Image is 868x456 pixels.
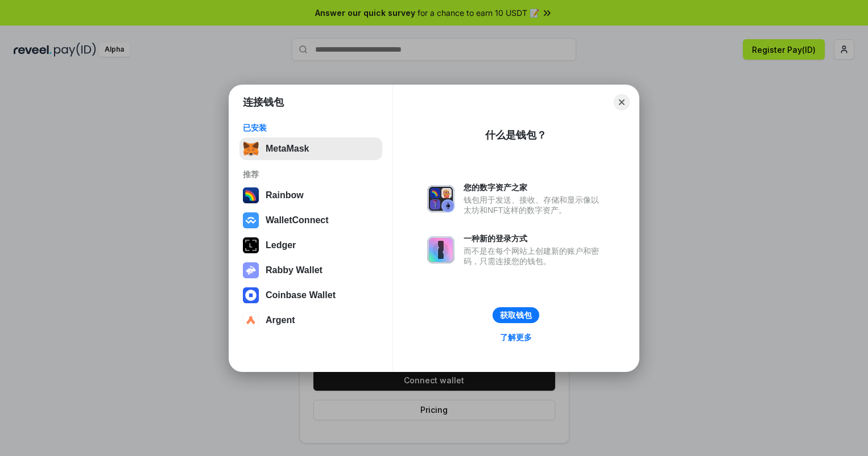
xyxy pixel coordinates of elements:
div: 而不是在每个网站上创建新的账户和密码，只需连接您的钱包。 [464,246,605,266]
img: svg+xml,%3Csvg%20xmlns%3D%22http%3A%2F%2Fwww.w3.org%2F2000%2Fsvg%22%20width%3D%2228%22%20height%3... [243,237,259,253]
div: Rainbow [266,190,304,200]
img: svg+xml,%3Csvg%20fill%3D%22none%22%20height%3D%2233%22%20viewBox%3D%220%200%2035%2033%22%20width%... [243,141,259,157]
div: 获取钱包 [500,310,532,320]
div: 一种新的登录方式 [464,233,605,244]
div: Argent [266,315,295,325]
div: 已安装 [243,123,379,133]
div: Coinbase Wallet [266,290,336,300]
div: Ledger [266,240,296,250]
button: Rabby Wallet [239,259,382,282]
button: 获取钱包 [493,307,539,323]
img: svg+xml,%3Csvg%20width%3D%2228%22%20height%3D%2228%22%20viewBox%3D%220%200%2028%2028%22%20fill%3D... [243,287,259,303]
img: svg+xml,%3Csvg%20width%3D%2228%22%20height%3D%2228%22%20viewBox%3D%220%200%2028%2028%22%20fill%3D... [243,212,259,228]
a: 了解更多 [493,330,539,345]
button: Rainbow [239,184,382,207]
div: 钱包用于发送、接收、存储和显示像以太坊和NFT这样的数字资产。 [464,195,605,215]
div: 什么是钱包？ [485,128,547,142]
div: 了解更多 [500,332,532,342]
button: Close [614,94,630,110]
img: svg+xml,%3Csvg%20width%3D%2228%22%20height%3D%2228%22%20viewBox%3D%220%200%2028%2028%22%20fill%3D... [243,312,259,328]
div: Rabby Wallet [266,265,323,275]
img: svg+xml,%3Csvg%20xmlns%3D%22http%3A%2F%2Fwww.w3.org%2F2000%2Fsvg%22%20fill%3D%22none%22%20viewBox... [427,236,454,263]
button: Ledger [239,234,382,257]
button: Argent [239,309,382,332]
div: 您的数字资产之家 [464,182,605,193]
div: MetaMask [266,144,309,154]
img: svg+xml,%3Csvg%20xmlns%3D%22http%3A%2F%2Fwww.w3.org%2F2000%2Fsvg%22%20fill%3D%22none%22%20viewBox... [427,185,454,212]
button: MetaMask [239,137,382,160]
img: svg+xml,%3Csvg%20width%3D%22120%22%20height%3D%22120%22%20viewBox%3D%220%200%20120%20120%22%20fil... [243,187,259,203]
img: svg+xml,%3Csvg%20xmlns%3D%22http%3A%2F%2Fwww.w3.org%2F2000%2Fsvg%22%20fill%3D%22none%22%20viewBox... [243,262,259,278]
div: 推荐 [243,169,379,179]
h1: 连接钱包 [243,95,284,109]
button: WalletConnect [239,209,382,232]
div: WalletConnect [266,215,329,225]
button: Coinbase Wallet [239,284,382,307]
